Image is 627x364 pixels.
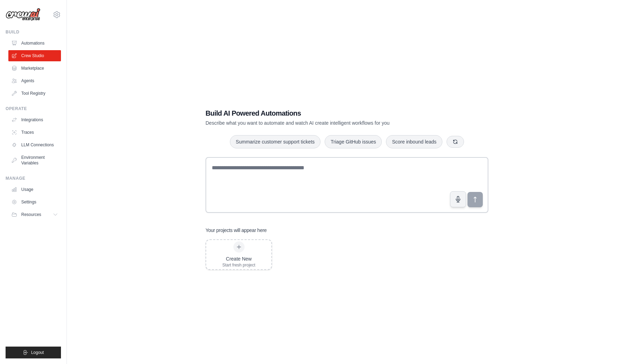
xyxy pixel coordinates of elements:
span: Logout [31,350,44,355]
a: Crew Studio [8,50,61,61]
a: Settings [8,196,61,208]
p: Describe what you want to automate and watch AI create intelligent workflows for you [206,119,440,126]
a: Automations [8,38,61,49]
button: Logout [6,347,61,358]
span: Resources [21,212,41,217]
a: Tool Registry [8,88,61,99]
button: Summarize customer support tickets [230,135,320,148]
div: Create New [222,255,255,262]
h1: Build AI Powered Automations [206,108,440,118]
h3: Your projects will appear here [206,227,267,234]
button: Click to speak your automation idea [450,191,466,207]
a: Environment Variables [8,152,61,169]
button: Get new suggestions [447,136,464,148]
button: Triage GitHub issues [325,135,382,148]
a: Marketplace [8,63,61,74]
button: Score inbound leads [386,135,442,148]
div: Build [6,29,61,35]
div: Start fresh project [222,262,255,268]
button: Resources [8,209,61,220]
a: Agents [8,75,61,86]
a: Integrations [8,114,61,125]
div: Operate [6,106,61,111]
a: Traces [8,127,61,138]
div: Manage [6,176,61,181]
a: Usage [8,184,61,195]
a: LLM Connections [8,139,61,150]
img: Logo [6,8,40,21]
